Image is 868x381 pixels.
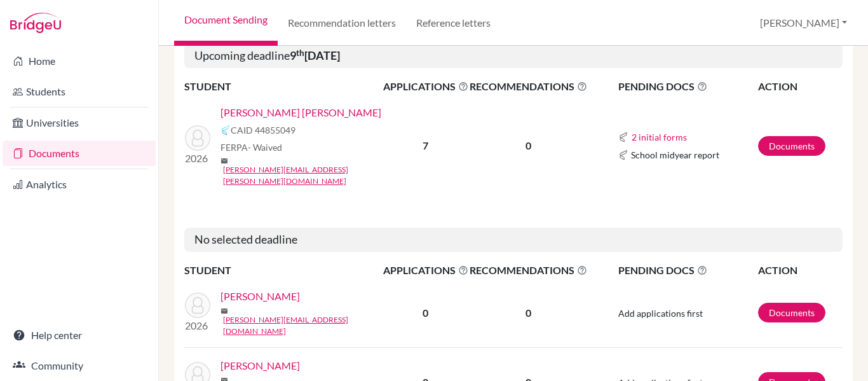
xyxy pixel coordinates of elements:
a: Documents [758,303,825,322]
a: Students [3,79,156,104]
span: - Waived [248,142,282,153]
a: Help center [3,322,156,348]
span: mail [220,307,228,315]
span: Add applications first [618,308,703,319]
a: Analytics [3,172,156,197]
img: Common App logo [220,125,231,135]
a: Documents [3,141,156,166]
p: 0 [470,305,587,321]
span: RECOMMENDATIONS [470,263,587,278]
a: [PERSON_NAME][EMAIL_ADDRESS][PERSON_NAME][DOMAIN_NAME] [223,164,391,187]
p: 0 [470,138,587,153]
a: Universities [3,110,156,135]
a: [PERSON_NAME] [PERSON_NAME] [220,105,381,120]
img: Common App logo [618,132,628,142]
th: STUDENT [184,262,383,279]
th: ACTION [757,262,843,279]
span: PENDING DOCS [618,79,757,94]
b: 9 [DATE] [290,48,340,62]
a: [PERSON_NAME][EMAIL_ADDRESS][DOMAIN_NAME] [223,314,391,337]
img: Common App logo [618,150,628,160]
p: 2026 [185,318,210,333]
b: 0 [423,307,428,319]
th: STUDENT [184,78,383,95]
a: [PERSON_NAME] [220,358,300,373]
span: CAID 44855049 [231,123,295,137]
span: RECOMMENDATIONS [470,79,587,94]
img: Abad, Rebecca [185,293,210,318]
a: Documents [758,136,825,156]
h5: Upcoming deadline [184,44,843,68]
a: [PERSON_NAME] [220,289,300,304]
a: Home [3,48,156,74]
span: APPLICATIONS [383,79,468,94]
b: 7 [423,139,428,151]
span: PENDING DOCS [618,263,757,278]
button: 2 initial forms [631,130,688,144]
p: 2026 [185,151,210,166]
h5: No selected deadline [184,228,843,252]
a: Community [3,353,156,378]
span: mail [220,157,228,165]
th: ACTION [757,78,843,95]
img: Bridge-U [10,13,61,33]
sup: th [296,48,304,58]
span: APPLICATIONS [383,263,468,278]
span: FERPA [220,141,282,154]
img: Barboza, Ana Helena [185,125,210,151]
button: [PERSON_NAME] [754,11,853,35]
span: School midyear report [631,148,719,162]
